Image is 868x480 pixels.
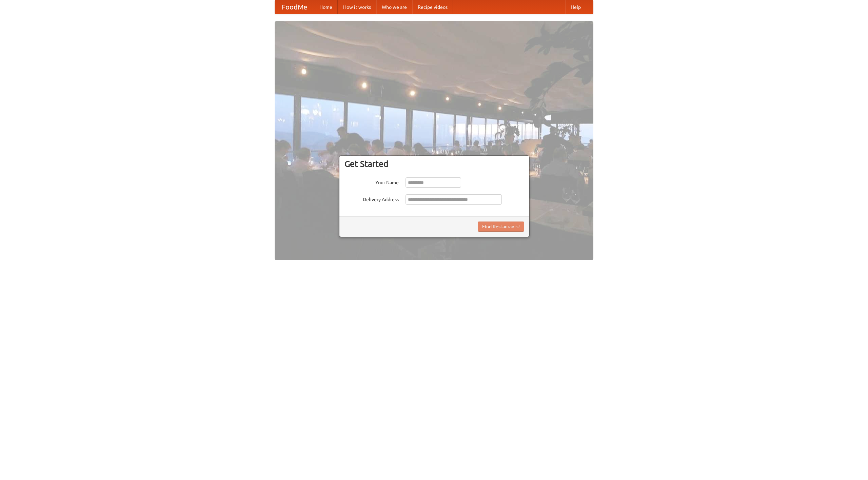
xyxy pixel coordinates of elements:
a: Home [314,0,338,14]
a: How it works [338,0,376,14]
a: Recipe videos [412,0,453,14]
a: Help [565,0,586,14]
a: Who we are [376,0,412,14]
button: Find Restaurants! [478,222,524,232]
h3: Get Started [344,159,524,169]
label: Delivery Address [344,194,399,203]
a: FoodMe [275,0,314,14]
label: Your Name [344,177,399,186]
